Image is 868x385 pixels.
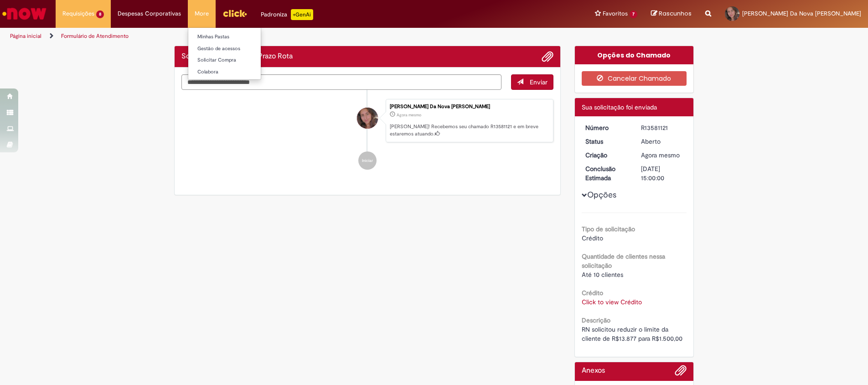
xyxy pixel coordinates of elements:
[582,234,603,242] span: Crédito
[181,52,293,61] h2: Solicitação de Limite e Prazo Rota Histórico de tíquete
[630,10,637,18] span: 7
[181,74,501,90] textarea: Digite sua mensagem aqui...
[188,32,289,42] a: Minhas Pastas
[61,32,129,40] a: Formulário de Atendimento
[641,151,683,160] div: 30/09/2025 12:00:02
[511,74,553,90] button: Enviar
[582,103,657,111] span: Sua solicitação foi enviada
[742,10,861,17] span: [PERSON_NAME] Da Nova [PERSON_NAME]
[7,28,572,45] ul: Trilhas de página
[188,55,289,65] a: Solicitar Compra
[641,151,680,159] time: 30/09/2025 12:00:02
[118,9,181,18] span: Despesas Corporativas
[542,51,553,62] button: Adicionar anexos
[582,367,605,375] h2: Anexos
[582,271,623,279] span: Até 10 clientes
[603,9,628,18] span: Favoritos
[659,9,692,18] span: Rascunhos
[96,10,104,18] span: 8
[579,123,635,132] dt: Número
[261,9,313,20] div: Padroniza
[641,151,680,159] span: Agora mesmo
[1,5,48,23] img: ServiceNow
[582,316,610,324] b: Descrição
[291,9,313,20] p: +GenAi
[579,137,635,146] dt: Status
[641,164,683,182] div: [DATE] 15:00:00
[651,10,692,18] a: Rascunhos
[357,108,378,129] div: Gabriela Castelani Da Nova Brandao Campos
[582,325,682,343] span: RN solicitou reduzir o limite da cliente de R$13.877 para R$1.500,00
[579,164,635,182] dt: Conclusão Estimada
[530,78,548,86] span: Enviar
[582,252,665,270] b: Quantidade de clientes nessa solicitação
[10,32,41,40] a: Página inicial
[675,364,687,381] button: Adicionar anexos
[195,9,209,18] span: More
[582,225,635,233] b: Tipo de solicitação
[181,99,553,143] li: Gabriela Castelani Da Nova Brandao Campos
[62,9,94,18] span: Requisições
[582,71,687,86] button: Cancelar Chamado
[579,151,635,160] dt: Criação
[188,27,261,80] ul: More
[390,104,548,109] div: [PERSON_NAME] Da Nova [PERSON_NAME]
[222,6,247,20] img: click_logo_yellow_360x200.png
[641,123,683,132] div: R13581121
[188,67,289,77] a: Colabora
[582,289,603,297] b: Crédito
[397,112,421,118] span: Agora mesmo
[641,137,683,146] div: Aberto
[390,123,548,137] p: [PERSON_NAME]! Recebemos seu chamado R13581121 e em breve estaremos atuando.
[575,46,694,64] div: Opções do Chamado
[181,90,553,179] ul: Histórico de tíquete
[188,44,289,54] a: Gestão de acessos
[582,298,642,306] a: Click to view Crédito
